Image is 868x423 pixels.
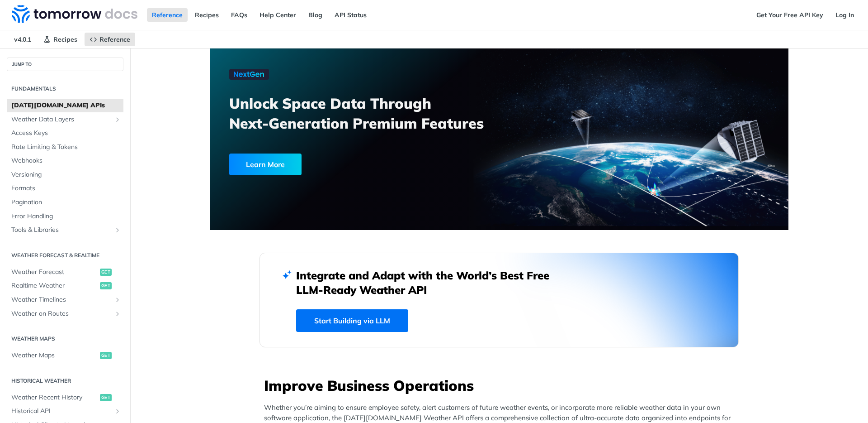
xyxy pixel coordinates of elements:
a: [DATE][DOMAIN_NAME] APIs [7,99,123,112]
a: Start Building via LLM [296,309,408,332]
span: Recipes [53,35,77,43]
span: v4.0.1 [9,33,36,46]
button: Show subpages for Historical API [114,408,121,415]
button: Show subpages for Tools & Libraries [114,226,121,234]
a: Weather TimelinesShow subpages for Weather Timelines [7,293,123,307]
span: Weather Forecast [11,268,98,277]
a: Reference [85,33,135,46]
h2: Weather Forecast & realtime [7,251,123,260]
a: Weather Data LayersShow subpages for Weather Data Layers [7,113,123,126]
span: Weather Recent History [11,393,98,402]
img: NextGen [229,69,269,80]
a: Formats [7,182,123,195]
a: Learn More [229,154,453,175]
h2: Integrate and Adapt with the World’s Best Free LLM-Ready Weather API [296,268,563,297]
button: Show subpages for Weather Data Layers [114,116,121,123]
a: Log In [830,8,859,22]
span: Formats [11,184,121,193]
button: Show subpages for Weather on Routes [114,310,121,317]
a: Recipes [38,33,82,46]
span: Error Handling [11,212,121,221]
a: Weather on RoutesShow subpages for Weather on Routes [7,307,123,321]
h3: Improve Business Operations [264,375,739,395]
a: Pagination [7,196,123,209]
a: Get Your Free API Key [751,8,828,22]
a: Reference [147,8,188,22]
a: Webhooks [7,154,123,168]
span: Weather Maps [11,351,98,360]
a: Help Center [255,8,301,22]
a: Blog [303,8,327,22]
a: FAQs [226,8,252,22]
a: Recipes [190,8,224,22]
span: Weather Data Layers [11,115,112,124]
a: Access Keys [7,126,123,140]
span: [DATE][DOMAIN_NAME] APIs [11,101,121,110]
span: Realtime Weather [11,281,98,290]
span: Tools & Libraries [11,226,112,235]
a: Historical APIShow subpages for Historical API [7,404,123,418]
span: Weather Timelines [11,295,112,304]
span: Versioning [11,170,121,179]
a: Realtime Weatherget [7,279,123,293]
h2: Fundamentals [7,85,123,93]
span: Webhooks [11,156,121,165]
div: Learn More [229,154,302,175]
span: Historical API [11,407,112,416]
span: Weather on Routes [11,309,112,318]
a: Weather Mapsget [7,349,123,362]
a: Rate Limiting & Tokens [7,140,123,154]
span: Reference [99,35,130,43]
h3: Unlock Space Data Through Next-Generation Premium Features [229,93,509,133]
span: Rate Limiting & Tokens [11,143,121,152]
h2: Historical Weather [7,377,123,385]
img: Tomorrow.io Weather API Docs [12,5,137,23]
span: get [100,282,112,289]
a: Weather Recent Historyget [7,391,123,404]
a: Tools & LibrariesShow subpages for Tools & Libraries [7,223,123,237]
span: Pagination [11,198,121,207]
a: Weather Forecastget [7,265,123,279]
a: Versioning [7,168,123,182]
a: API Status [330,8,372,22]
a: Error Handling [7,210,123,223]
span: get [100,352,112,359]
button: JUMP TO [7,58,123,71]
span: get [100,269,112,276]
button: Show subpages for Weather Timelines [114,296,121,303]
span: Access Keys [11,129,121,138]
h2: Weather Maps [7,335,123,343]
span: get [100,394,112,401]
